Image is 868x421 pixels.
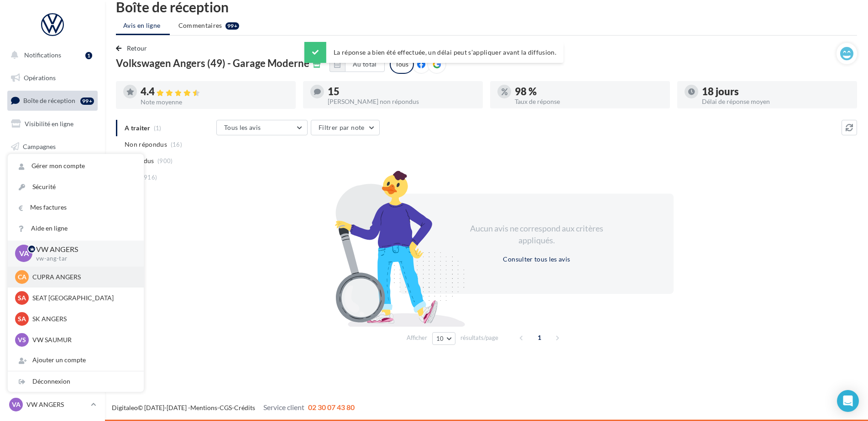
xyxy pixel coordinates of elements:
[5,91,99,110] a: Boîte de réception99+
[142,174,157,181] span: (916)
[141,87,288,97] div: 4.4
[112,404,138,411] a: Digitaleo
[458,223,615,246] div: Aucun avis ne correspond aux critères appliqués.
[116,43,151,54] button: Retour
[32,293,133,303] p: SEAT [GEOGRAPHIC_DATA]
[308,403,355,411] span: 02 30 07 43 80
[837,390,859,412] div: Open Intercom Messenger
[8,156,144,176] a: Gérer mon compte
[5,114,99,133] a: Visibilité en ligne
[224,123,261,131] span: Tous les avis
[8,371,144,392] div: Déconnexion
[171,141,182,148] span: (16)
[499,254,574,265] button: Consulter tous les avis
[702,87,850,97] div: 18 jours
[36,244,129,255] p: VW ANGERS
[8,218,144,239] a: Aide en ligne
[24,74,56,82] span: Opérations
[8,177,144,197] a: Sécurité
[24,51,61,59] span: Notifications
[5,68,99,87] a: Opérations
[5,137,99,156] a: Campagnes
[18,314,26,323] span: SA
[25,120,73,128] span: Visibilité en ligne
[436,335,444,342] span: 10
[5,258,99,285] a: Campagnes DataOnDemand
[263,403,304,411] span: Service client
[19,248,29,259] span: VA
[532,330,547,345] span: 1
[5,227,99,254] a: PLV et print personnalisable
[190,404,217,411] a: Mentions
[407,334,427,342] span: Afficher
[225,22,239,30] div: 99+
[18,272,26,282] span: CA
[5,46,96,65] button: Notifications 1
[26,400,87,409] p: VW ANGERS
[702,98,850,105] div: Délai de réponse moyen
[460,334,498,342] span: résultats/page
[12,400,21,409] span: VA
[432,332,455,345] button: 10
[8,350,144,370] div: Ajouter un compte
[515,98,663,105] div: Taux de réponse
[328,98,476,105] div: [PERSON_NAME] non répondus
[328,87,476,97] div: 15
[85,52,92,59] div: 1
[23,97,75,104] span: Boîte de réception
[18,335,26,344] span: VS
[32,272,133,282] p: CUPRA ANGERS
[220,404,232,411] a: CGS
[125,140,167,149] span: Non répondus
[141,99,288,105] div: Note moyenne
[18,293,26,303] span: SA
[304,42,564,63] div: La réponse a bien été effectuée, un délai peut s’appliquer avant la diffusion.
[7,396,98,413] a: VA VW ANGERS
[234,404,255,411] a: Crédits
[32,335,133,344] p: VW SAUMUR
[5,182,99,201] a: Médiathèque
[23,142,56,150] span: Campagnes
[5,159,99,179] a: Contacts
[127,44,147,52] span: Retour
[112,404,355,411] span: © [DATE]-[DATE] - - -
[311,120,380,135] button: Filtrer par note
[116,58,309,68] span: Volkswagen Angers (49) - Garage Moderne
[515,87,663,97] div: 98 %
[32,314,133,323] p: SK ANGERS
[216,120,308,135] button: Tous les avis
[8,197,144,218] a: Mes factures
[178,21,222,30] span: Commentaires
[36,255,129,263] p: vw-ang-tar
[5,205,99,224] a: Calendrier
[157,157,173,164] span: (900)
[80,98,94,105] div: 99+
